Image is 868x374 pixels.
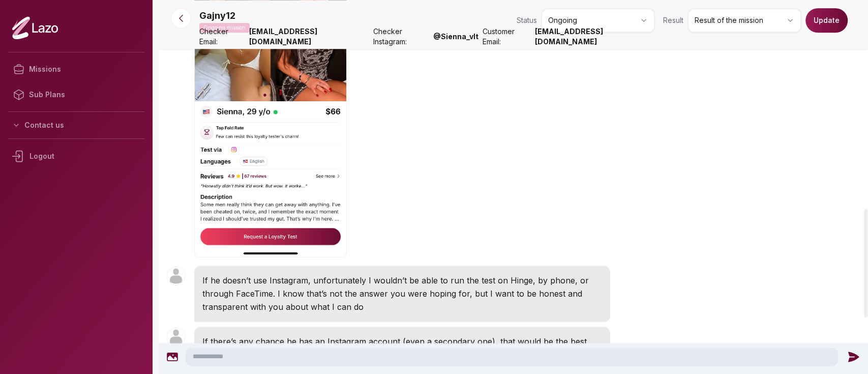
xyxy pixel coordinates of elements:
span: Customer Email: [483,26,531,47]
span: Status [517,15,537,25]
span: Checker Instagram: [373,26,429,47]
span: Result [663,15,683,25]
a: Missions [8,56,144,82]
a: Sub Plans [8,82,144,107]
p: Gajny12 [199,9,235,23]
p: If he doesn’t use Instagram, unfortunately I wouldn’t be able to run the test on Hinge, by phone,... [202,274,602,313]
button: Contact us [8,116,144,134]
img: User avatar [167,267,185,285]
strong: @ Sienna_vlt [433,32,478,42]
div: Logout [8,143,144,169]
p: Ongoing mission [199,23,250,33]
strong: [EMAIL_ADDRESS][DOMAIN_NAME] [249,26,369,47]
strong: [EMAIL_ADDRESS][DOMAIN_NAME] [535,26,655,47]
p: If there’s any chance he has an Instagram account (even a secondary one), that would be the best ... [202,335,602,361]
button: Update [805,8,848,33]
span: Checker Email: [199,26,245,47]
img: User avatar [167,328,185,346]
